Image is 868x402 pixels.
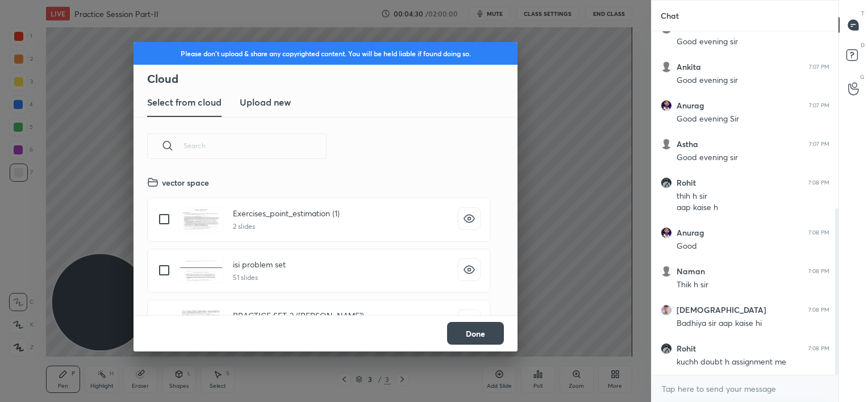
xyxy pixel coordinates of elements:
[808,345,829,352] div: 7:08 PM
[860,73,865,81] p: G
[677,152,829,164] div: Good evening sir
[677,139,698,149] h6: Astha
[162,177,209,189] h4: vector space
[183,122,327,170] input: Search
[233,258,286,270] h4: isi problem set
[233,273,286,283] h5: 51 slides
[233,221,340,232] h5: 2 slides
[178,258,224,283] img: 1672830447EOHM0Q.pdf
[233,207,340,219] h4: Exercises_point_estimation (1)
[677,318,829,329] div: Badhiya sir aap kaise hi
[677,101,704,111] h6: Anurag
[661,177,672,189] img: 510ebc19f8734d96b43c8e4fc9fbdc4e.jpg
[809,141,829,148] div: 7:07 PM
[652,1,688,31] p: Chat
[661,139,672,150] img: default.png
[677,202,829,213] div: aap kaise h
[233,309,364,321] h4: PRACTICE SET-2 ([PERSON_NAME])
[661,61,672,73] img: default.png
[677,266,705,277] h6: Naman
[861,41,865,49] p: D
[661,100,672,111] img: f612823862264c45a86ed2785f2b4366.jpg
[809,64,829,70] div: 7:07 PM
[677,36,829,48] div: Good evening sir
[677,357,829,368] div: kuchh doubt h assignment me
[661,266,672,277] img: default.png
[677,228,704,238] h6: Anurag
[447,322,504,345] button: Done
[677,114,829,125] div: Good evening Sir
[677,75,829,86] div: Good evening sir
[677,178,696,188] h6: Rohit
[133,172,504,315] div: grid
[808,268,829,275] div: 7:08 PM
[808,229,829,236] div: 7:08 PM
[677,344,696,354] h6: Rohit
[861,9,865,18] p: T
[661,227,672,238] img: f612823862264c45a86ed2785f2b4366.jpg
[808,307,829,313] div: 7:08 PM
[677,62,701,72] h6: Ankita
[677,241,829,252] div: Good
[133,42,518,65] div: Please don't upload & share any copyrighted content. You will be held liable if found doing so.
[240,95,291,109] h3: Upload new
[809,102,829,109] div: 7:07 PM
[677,305,766,315] h6: [DEMOGRAPHIC_DATA]
[661,343,672,354] img: 510ebc19f8734d96b43c8e4fc9fbdc4e.jpg
[677,191,829,202] div: thih h sir
[178,309,224,334] img: 1672830447UTPLC6.pdf
[147,95,222,109] h3: Select from cloud
[652,31,838,375] div: grid
[677,279,829,291] div: Thik h sir
[661,304,672,316] img: c45aa34c5ceb498eabd9c86759d599e2.jpg
[178,207,224,232] img: 16728304476QYXTF.pdf
[147,72,518,86] h2: Cloud
[808,179,829,186] div: 7:08 PM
